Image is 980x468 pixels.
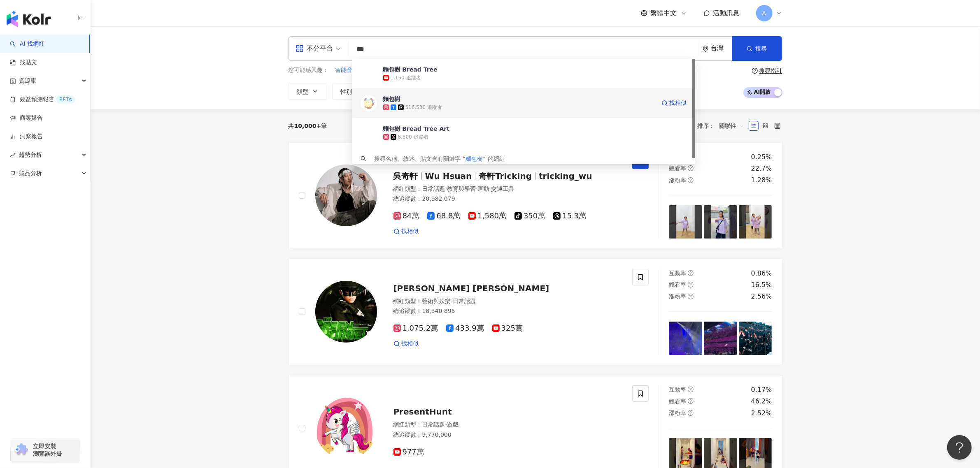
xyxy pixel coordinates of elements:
[383,65,438,74] div: 麵包樹 Bread Tree
[703,46,709,52] span: environment
[492,324,523,333] span: 325萬
[704,322,737,355] img: post-image
[375,154,505,163] div: 搜尋名稱、敘述、貼文含有關鍵字 “ ” 的網紅
[335,66,359,75] button: 智能音箱
[315,164,377,226] img: KOL Avatar
[688,177,694,183] span: question-circle
[669,281,686,288] span: 觀看率
[445,421,447,428] span: ·
[10,40,44,48] a: searchAI 找網紅
[539,171,592,181] span: tricking_wu
[393,407,452,417] span: PresentHunt
[739,322,772,355] img: post-image
[688,294,694,299] span: question-circle
[719,119,744,132] span: 關聯性
[289,123,327,129] div: 共 筆
[289,66,329,74] span: 您可能感興趣：
[19,72,36,90] span: 資源庫
[751,385,772,394] div: 0.17%
[393,307,623,315] div: 總追蹤數 ： 18,340,895
[7,11,51,27] img: logo
[315,281,377,343] img: KOL Avatar
[751,409,772,418] div: 2.52%
[422,421,445,428] span: 日常話題
[447,421,459,428] span: 遊戲
[751,164,772,173] div: 22.7%
[661,95,687,111] a: 找相似
[393,212,419,220] span: 84萬
[315,397,377,459] img: KOL Avatar
[477,185,489,192] span: 運動
[393,297,623,306] div: 網紅類型 ：
[289,83,327,100] button: 類型
[332,83,371,100] button: 性別
[393,185,623,193] div: 網紅類型 ：
[10,114,43,122] a: 商案媒合
[553,212,586,220] span: 15.3萬
[393,324,438,333] span: 1,075.2萬
[752,68,758,74] span: question-circle
[289,142,782,249] a: KOL Avatar吳奇軒Wu Hsuan奇軒Trickingtricking_wu網紅類型：日常話題·教育與學習·運動·交通工具總追蹤數：20,982,07984萬68.8萬1,580萬350...
[713,9,740,17] span: 活動訊息
[669,205,702,239] img: post-image
[669,410,686,416] span: 漲粉率
[756,45,767,52] span: 搜尋
[335,66,358,74] span: 智能音箱
[688,387,694,392] span: question-circle
[751,280,772,290] div: 16.5%
[297,88,309,95] span: 類型
[393,171,418,181] span: 吳奇軒
[10,95,75,104] a: 效益預測報告BETA
[947,435,972,460] iframe: Help Scout Beacon - Open
[296,42,333,55] div: 不分平台
[289,259,782,365] a: KOL Avatar[PERSON_NAME] [PERSON_NAME]網紅類型：藝術與娛樂·日常話題總追蹤數：18,340,8951,075.2萬433.9萬325萬找相似互動率questi...
[427,212,460,220] span: 68.8萬
[393,283,549,293] span: [PERSON_NAME] [PERSON_NAME]
[491,185,514,192] span: 交通工具
[383,125,450,133] div: 麵包樹 Bread Tree Art
[751,292,772,301] div: 2.56%
[669,270,686,276] span: 互動率
[11,439,80,461] a: chrome extension立即安裝 瀏覽器外掛
[393,227,419,236] a: 找相似
[751,153,772,162] div: 0.25%
[341,88,352,95] span: 性別
[688,270,694,276] span: question-circle
[13,443,29,456] img: chrome extension
[361,65,377,82] img: KOL Avatar
[698,119,749,132] div: 排序：
[393,448,424,456] span: 977萬
[361,125,377,141] img: KOL Avatar
[451,298,453,304] span: ·
[398,134,428,141] div: 6,800 追蹤者
[669,322,702,355] img: post-image
[10,58,37,67] a: 找貼文
[19,164,42,183] span: 競品分析
[361,156,366,162] span: search
[391,74,421,81] div: 1,150 追蹤者
[445,185,447,192] span: ·
[422,185,445,192] span: 日常話題
[383,95,400,103] div: 麵包樹
[361,95,377,111] img: KOL Avatar
[489,185,491,192] span: ·
[688,165,694,171] span: question-circle
[468,212,506,220] span: 1,580萬
[405,104,442,111] div: 516,530 追蹤者
[393,340,419,348] a: 找相似
[33,443,62,457] span: 立即安裝 瀏覽器外掛
[762,9,766,18] span: A
[751,269,772,278] div: 0.86%
[651,9,677,18] span: 繁體中文
[688,410,694,416] span: question-circle
[669,293,686,300] span: 漲粉率
[670,99,687,107] span: 找相似
[296,44,304,53] span: appstore
[393,431,623,439] div: 總追蹤數 ： 9,770,000
[393,421,623,429] div: 網紅類型 ：
[294,123,321,129] span: 10,000+
[393,195,623,203] div: 總追蹤數 ： 20,982,079
[739,205,772,239] img: post-image
[704,205,737,239] img: post-image
[466,155,483,162] span: 麵包樹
